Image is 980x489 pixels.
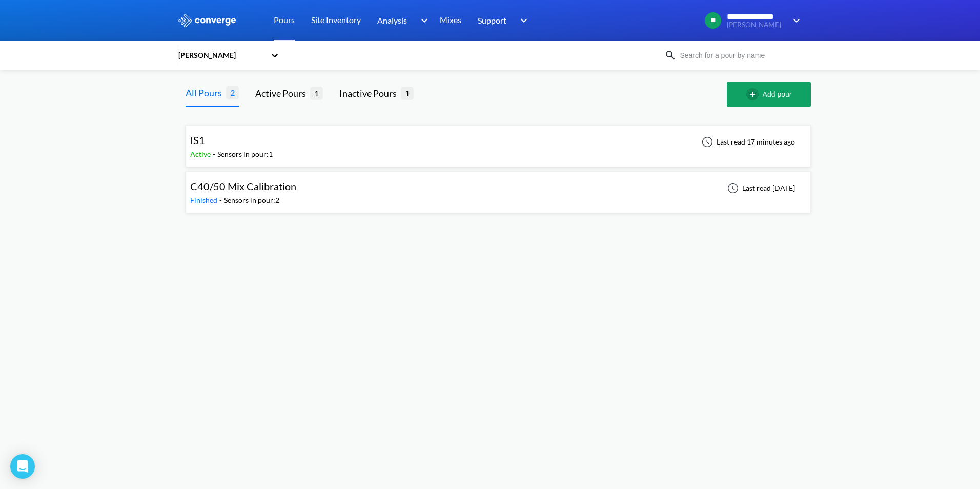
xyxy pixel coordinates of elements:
div: All Pours [186,86,226,100]
div: Active Pours [255,86,310,100]
span: - [213,150,217,158]
div: Last read [DATE] [722,182,798,194]
span: IS1 [190,134,205,146]
a: IS1Active-Sensors in pour:1Last read 17 minutes ago [186,137,811,146]
img: logo_ewhite.svg [177,14,237,27]
img: add-circle-outline.svg [746,88,763,100]
div: Last read 17 minutes ago [696,136,798,148]
span: Active [190,150,213,158]
span: 1 [310,87,323,99]
button: Add pour [727,82,811,107]
div: Open Intercom Messenger [10,454,35,479]
img: downArrow.svg [414,14,431,27]
span: 2 [226,86,239,99]
span: [PERSON_NAME] [727,21,786,29]
a: C40/50 Mix CalibrationFinished-Sensors in pour:2Last read [DATE] [186,183,811,192]
span: Finished [190,196,219,205]
span: Support [478,14,506,27]
div: [PERSON_NAME] [177,50,266,61]
img: icon-search.svg [664,49,677,62]
div: Sensors in pour: 2 [224,195,279,206]
div: Inactive Pours [339,86,401,100]
div: Sensors in pour: 1 [217,149,273,160]
span: C40/50 Mix Calibration [190,180,296,192]
span: Analysis [377,14,407,27]
span: 1 [401,87,414,99]
input: Search for a pour by name [677,50,801,61]
img: downArrow.svg [514,14,530,27]
img: downArrow.svg [786,14,803,27]
span: - [219,196,224,205]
